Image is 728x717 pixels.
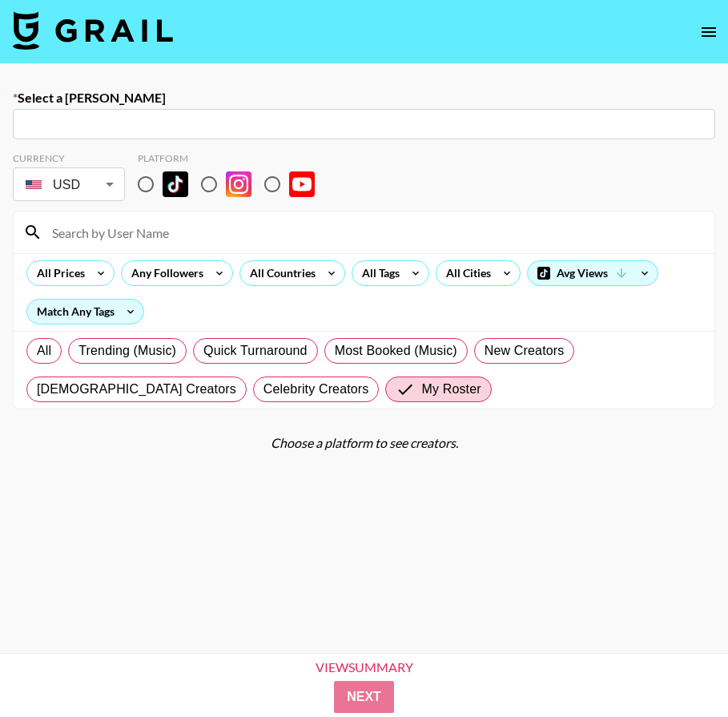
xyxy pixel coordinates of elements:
img: YouTube [289,171,315,197]
span: Most Booked (Music) [335,341,457,361]
div: All Cities [436,261,494,285]
div: View Summary [302,660,427,675]
img: Grail Talent [13,11,173,50]
label: Select a [PERSON_NAME] [13,90,715,106]
button: Next [334,681,394,713]
img: TikTok [163,171,188,197]
div: Currency [13,152,125,164]
div: All Prices [27,261,88,285]
span: Trending (Music) [78,341,176,361]
span: All [37,341,51,361]
div: Avg Views [528,261,658,285]
div: All Tags [352,261,403,285]
div: USD [16,171,122,199]
span: New Creators [485,341,565,361]
div: Match Any Tags [27,300,143,324]
input: Search by User Name [42,220,705,245]
div: Platform [138,152,328,164]
div: Any Followers [122,261,207,285]
img: Instagram [226,171,251,197]
span: Quick Turnaround [203,341,308,361]
span: [DEMOGRAPHIC_DATA] Creators [37,380,236,399]
div: Choose a platform to see creators. [13,435,715,451]
button: open drawer [693,16,725,48]
div: All Countries [240,261,319,285]
span: My Roster [421,380,481,399]
span: Celebrity Creators [263,380,369,399]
